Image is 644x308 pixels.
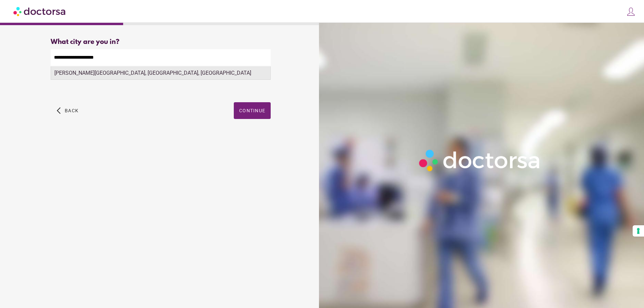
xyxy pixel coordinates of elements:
div: Make sure the city you pick is where you need assistance. [51,66,271,80]
button: arrow_back_ios Back [54,102,81,119]
div: [PERSON_NAME][GEOGRAPHIC_DATA], [GEOGRAPHIC_DATA], [GEOGRAPHIC_DATA] [51,66,270,80]
button: Your consent preferences for tracking technologies [633,225,644,237]
button: Continue [234,102,271,119]
img: Logo-Doctorsa-trans-White-partial-flat.png [416,146,544,175]
span: Back [65,108,78,113]
img: icons8-customer-100.png [626,7,636,16]
span: Continue [239,108,265,113]
img: Doctorsa.com [13,4,66,19]
div: What city are you in? [51,38,271,46]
